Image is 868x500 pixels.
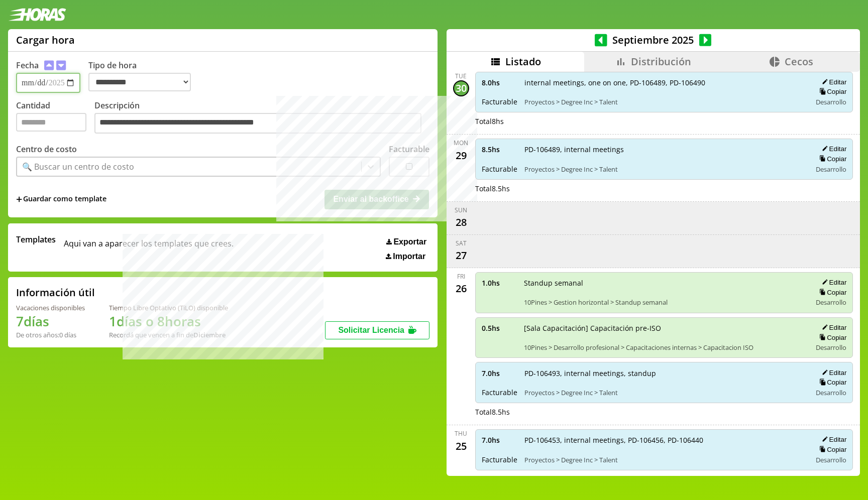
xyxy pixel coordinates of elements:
h1: 7 días [16,312,85,330]
button: Editar [819,78,846,86]
div: 27 [453,247,469,264]
label: Cantidad [16,100,94,137]
select: Tipo de hora [88,73,191,91]
div: Mon [454,139,468,147]
span: Exportar [393,237,426,246]
span: Desarrollo [816,97,846,106]
span: Proyectos > Degree Inc > Talent [524,455,805,464]
div: Vacaciones disponibles [16,303,85,312]
input: Cantidad [16,113,86,132]
button: Editar [819,435,846,444]
span: 8.5 hs [482,145,517,154]
button: Solicitar Licencia [325,321,429,339]
span: Desarrollo [816,455,846,464]
span: +Guardar como template [16,194,106,205]
span: 7.0 hs [482,368,517,378]
h1: Cargar hora [16,33,75,47]
span: Facturable [482,97,517,106]
span: 8.0 hs [482,78,517,87]
span: [Sala Capacitación] Capacitación pre-ISO [524,323,805,333]
div: 🔍 Buscar un centro de costo [22,161,134,172]
div: Total 8 hs [475,116,853,126]
span: Septiembre 2025 [607,33,699,47]
span: Proyectos > Degree Inc > Talent [524,97,805,106]
div: Recordá que vencen a fin de [109,330,228,339]
span: Desarrollo [816,298,846,307]
button: Copiar [816,333,846,342]
div: Tiempo Libre Optativo (TiLO) disponible [109,303,228,312]
div: 29 [453,147,469,163]
span: Templates [16,234,56,245]
div: Total 8.5 hs [475,184,853,193]
button: Copiar [816,378,846,387]
img: logotipo [8,8,66,21]
div: scrollable content [447,72,860,474]
div: 30 [453,80,469,96]
button: Copiar [816,288,846,297]
span: + [16,194,22,205]
div: 28 [453,214,469,230]
label: Descripción [94,100,429,137]
span: Distribución [631,55,691,68]
button: Editar [819,323,846,332]
div: 26 [453,281,469,297]
div: Total 8.5 hs [475,407,853,417]
span: 10Pines > Desarrollo profesional > Capacitaciones internas > Capacitacion ISO [524,343,805,352]
span: PD-106489, internal meetings [524,145,805,154]
label: Tipo de hora [88,60,199,93]
div: 25 [453,438,469,454]
div: Fri [457,272,465,281]
div: Sun [455,206,467,214]
span: Importar [393,252,425,261]
div: Tue [455,72,467,80]
span: Desarrollo [816,388,846,397]
button: Editar [819,368,846,377]
button: Copiar [816,155,846,163]
span: PD-106453, internal meetings, PD-106456, PD-106440 [524,435,805,445]
span: Listado [505,55,541,68]
span: Desarrollo [816,165,846,174]
button: Editar [819,145,846,153]
h1: 1 días o 8 horas [109,312,228,330]
div: Sat [456,239,467,247]
label: Fecha [16,60,39,71]
span: Solicitar Licencia [338,326,404,334]
div: De otros años: 0 días [16,330,85,339]
span: 10Pines > Gestion horizontal > Standup semanal [524,298,805,307]
span: Facturable [482,164,517,174]
span: 0.5 hs [482,323,517,333]
button: Editar [819,278,846,287]
label: Facturable [389,144,429,155]
span: Facturable [482,388,517,397]
button: Copiar [816,87,846,96]
span: Proyectos > Degree Inc > Talent [524,165,805,174]
h2: Información útil [16,286,95,299]
span: 7.0 hs [482,435,517,445]
span: Proyectos > Degree Inc > Talent [524,388,805,397]
span: Desarrollo [816,343,846,352]
b: Diciembre [193,330,226,339]
div: Thu [455,429,467,438]
span: Cecos [785,55,813,68]
span: Facturable [482,455,517,464]
span: PD-106493, internal meetings, standup [524,368,805,378]
label: Centro de costo [16,144,77,155]
span: 1.0 hs [482,278,517,288]
span: internal meetings, one on one, PD-106489, PD-106490 [524,78,805,87]
span: Aqui van a aparecer los templates que crees. [64,234,234,261]
button: Exportar [383,237,429,247]
button: Copiar [816,445,846,454]
span: Standup semanal [524,278,805,288]
textarea: Descripción [94,113,421,134]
